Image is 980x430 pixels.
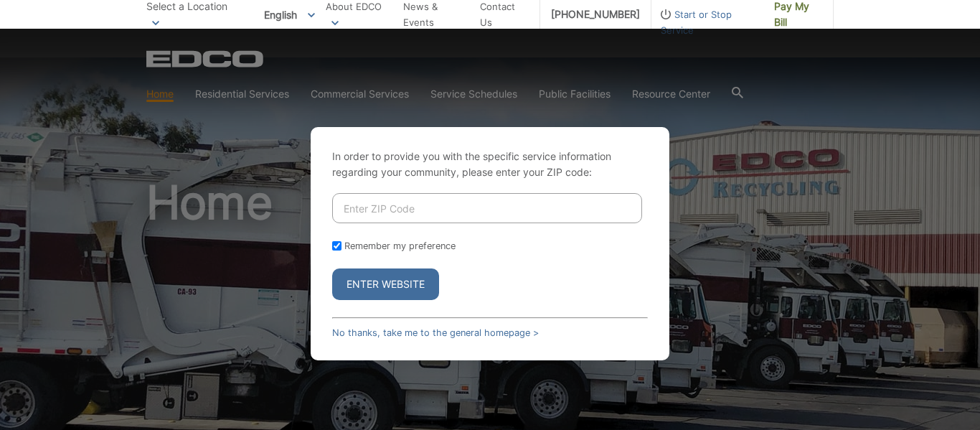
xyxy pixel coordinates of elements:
p: In order to provide you with the specific service information regarding your community, please en... [332,149,648,180]
button: Enter Website [332,268,439,300]
span: English [253,3,326,27]
label: Remember my preference [344,240,456,251]
input: Enter ZIP Code [332,193,642,223]
a: No thanks, take me to the general homepage > [332,327,539,338]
